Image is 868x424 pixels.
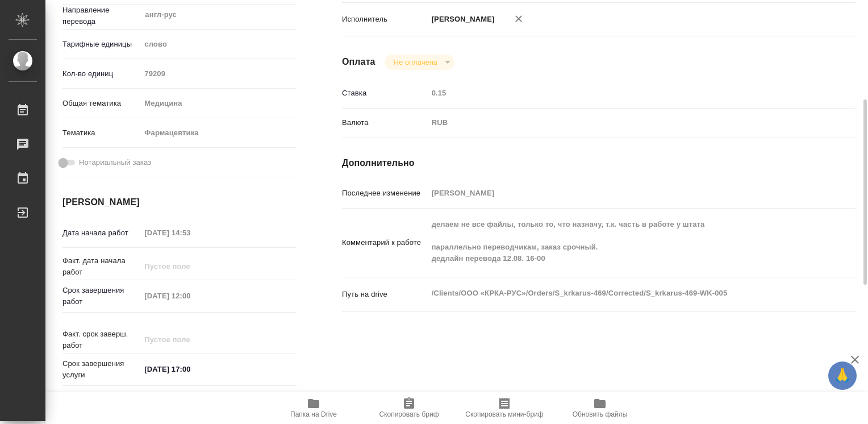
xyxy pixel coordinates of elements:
div: слово [140,35,297,54]
span: Обновить файлы [573,410,628,418]
p: Направление перевода [62,5,140,27]
p: Тарифные единицы [62,39,140,50]
input: Пустое поле [428,185,813,201]
input: Пустое поле [140,65,297,82]
span: Скопировать мини-бриф [465,410,543,418]
p: Валюта [342,117,428,128]
textarea: делаем не все файлы, только то, что назначу, т.к. часть в работе у штата параллельно переводчикам... [428,215,813,268]
p: Факт. дата начала работ [62,255,140,278]
h4: Оплата [342,55,375,69]
button: Не оплачена [390,57,441,67]
span: Нотариальный заказ [79,157,151,168]
textarea: /Clients/ООО «КРКА-РУС»/Orders/S_krkarus-469/Corrected/S_krkarus-469-WK-005 [428,284,813,303]
span: Скопировать бриф [379,410,439,418]
p: Дата начала работ [62,227,140,239]
p: Исполнитель [342,14,428,25]
input: ✎ Введи что-нибудь [140,361,240,377]
button: Скопировать бриф [361,392,457,424]
h4: [PERSON_NAME] [62,196,297,209]
button: Удалить исполнителя [506,6,531,31]
div: Не оплачена [385,55,454,70]
p: Факт. срок заверш. работ [62,329,140,351]
button: Папка на Drive [266,392,361,424]
p: Последнее изменение [342,188,428,199]
p: Срок завершения услуги [62,358,140,381]
p: Кол-во единиц [62,68,140,80]
p: Тематика [62,127,140,139]
button: 🙏 [828,361,857,390]
input: Пустое поле [140,331,240,348]
input: Пустое поле [140,225,240,241]
p: Путь на drive [342,289,428,300]
p: Ставка [342,88,428,99]
h4: Дополнительно [342,156,856,170]
input: Пустое поле [140,288,240,304]
div: RUB [428,113,813,132]
p: Общая тематика [62,98,140,109]
p: [PERSON_NAME] [428,14,495,25]
button: Обновить файлы [552,392,648,424]
span: Папка на Drive [290,410,337,418]
span: 🙏 [833,364,852,388]
p: Комментарий к работе [342,237,428,248]
input: Пустое поле [140,258,240,275]
button: Скопировать мини-бриф [457,392,552,424]
div: Медицина [140,94,297,113]
div: Фармацевтика [140,123,297,143]
input: Пустое поле [428,85,813,101]
p: Срок завершения работ [62,285,140,307]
